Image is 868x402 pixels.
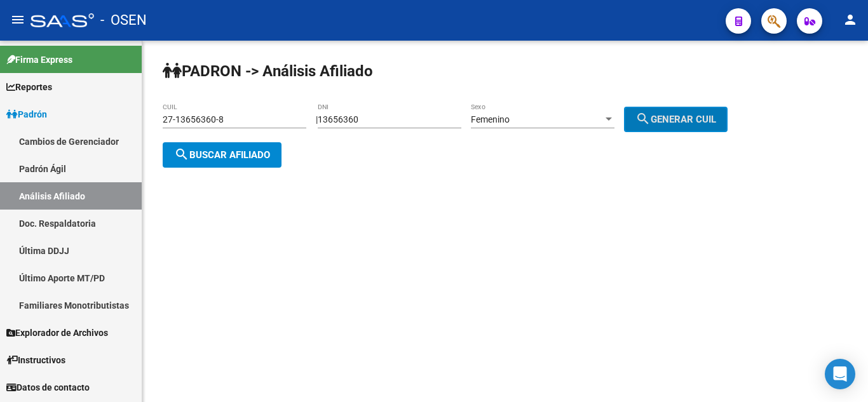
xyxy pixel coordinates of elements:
[163,62,373,80] strong: PADRON -> Análisis Afiliado
[174,149,270,161] span: Buscar afiliado
[316,114,737,124] div: |
[843,12,858,27] mat-icon: person
[6,326,108,340] span: Explorador de Archivos
[825,359,855,389] div: Open Intercom Messenger
[635,111,651,126] mat-icon: search
[6,107,47,121] span: Padrón
[6,380,90,394] span: Datos de contacto
[174,147,189,162] mat-icon: search
[100,6,147,34] span: - OSEN
[10,12,25,27] mat-icon: menu
[163,142,281,168] button: Buscar afiliado
[6,353,65,367] span: Instructivos
[6,53,72,67] span: Firma Express
[471,114,510,124] span: Femenino
[635,114,716,125] span: Generar CUIL
[6,80,52,94] span: Reportes
[624,107,728,132] button: Generar CUIL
